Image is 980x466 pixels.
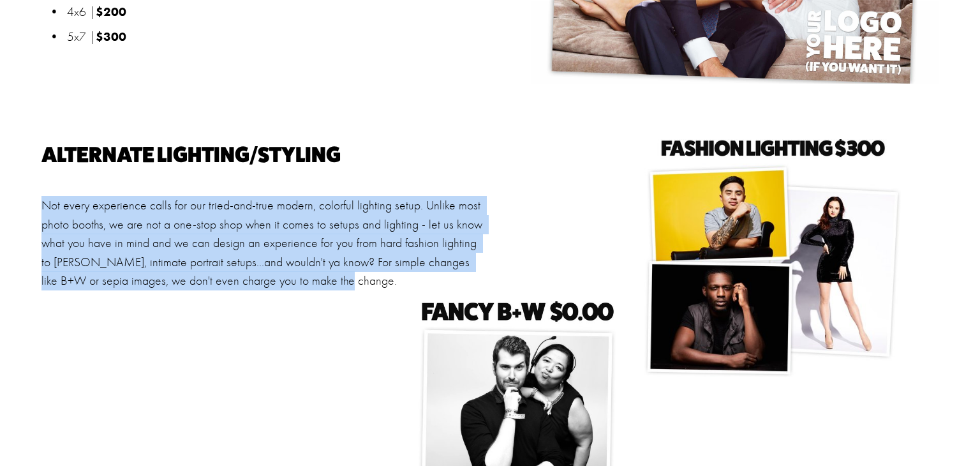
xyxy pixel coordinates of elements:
p: 5x7 | [67,27,487,47]
p: Not every experience calls for our tried-and-true modern, colorful lighting setup. Unlike most ph... [41,196,487,290]
strong: $200 [96,4,126,19]
p: 4x6 | [67,3,487,22]
strong: $300 [96,29,126,44]
h2: Alternate Lighting/Styling [41,144,939,165]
